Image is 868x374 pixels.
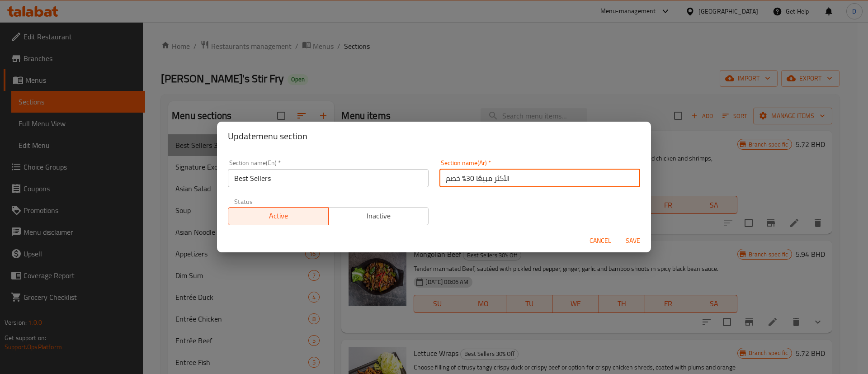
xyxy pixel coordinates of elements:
[228,129,640,143] h2: Update menu section
[328,207,429,225] button: Inactive
[590,235,611,246] span: Cancel
[618,232,647,249] button: Save
[228,169,429,187] input: Please enter section name(en)
[622,235,644,246] span: Save
[439,169,640,187] input: Please enter section name(ar)
[232,209,325,223] span: Active
[228,207,329,225] button: Active
[332,209,425,223] span: Inactive
[586,232,615,249] button: Cancel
